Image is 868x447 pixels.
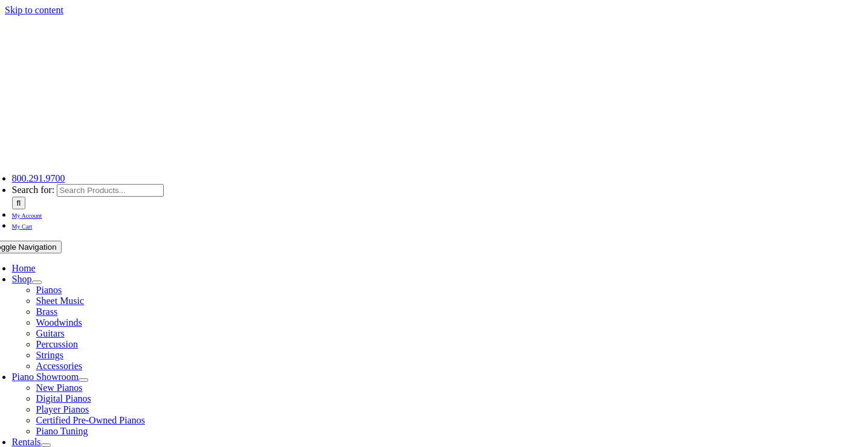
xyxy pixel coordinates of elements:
[12,185,55,195] span: Search for:
[12,372,79,382] a: Piano Showroom
[36,393,91,404] a: Digital Pianos
[57,184,164,197] input: Search Products...
[36,317,82,328] a: Woodwinds
[32,281,42,284] button: Open submenu of Shop
[12,209,42,220] a: My Account
[12,220,33,230] a: My Cart
[12,173,65,183] a: 800.291.9700
[36,296,85,306] a: Sheet Music
[36,382,83,393] a: New Pianos
[36,361,82,371] a: Accessories
[12,197,26,209] input: Search
[36,339,78,349] a: Percussion
[79,378,88,382] button: Open submenu of Piano Showroom
[12,263,36,273] a: Home
[12,223,33,230] span: My Cart
[36,426,88,436] a: Piano Tuning
[41,443,51,447] button: Open submenu of Rentals
[36,285,62,295] a: Pianos
[12,437,41,447] a: Rentals
[36,328,65,338] a: Guitars
[36,350,63,360] a: Strings
[36,415,145,425] a: Certified Pre-Owned Pianos
[12,212,42,219] span: My Account
[36,306,58,317] a: Brass
[12,274,32,284] a: Shop
[5,5,63,15] a: Skip to content
[36,404,89,414] a: Player Pianos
